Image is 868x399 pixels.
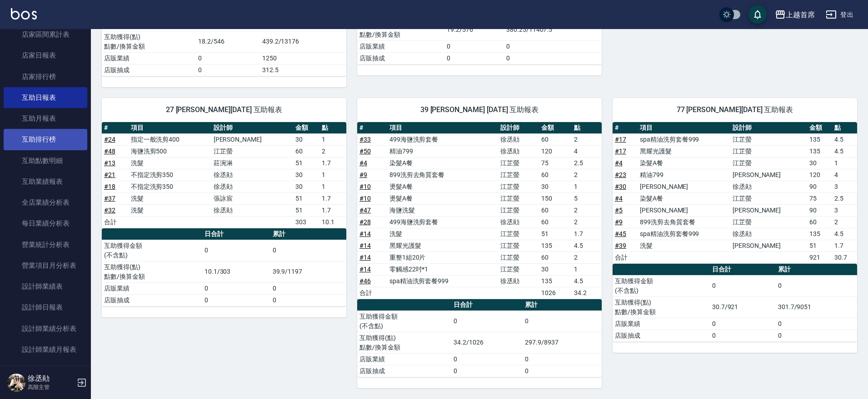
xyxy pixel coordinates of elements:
td: 19.2/576 [444,19,504,40]
td: 2 [572,216,602,228]
td: 899洗剪去角質套餐 [638,216,730,228]
td: 0 [504,52,602,64]
a: #21 [104,171,115,178]
td: 互助獲得(點) 點數/換算金額 [357,332,451,353]
td: [PERSON_NAME] [638,181,730,192]
a: #14 [359,230,371,237]
th: 設計師 [730,122,807,134]
td: 江芷螢 [730,157,807,169]
td: 0 [202,282,270,294]
td: 徐丞勛 [211,204,293,216]
td: 燙髮A餐 [387,192,498,204]
a: #28 [359,218,371,226]
td: 0 [710,275,776,296]
table: a dense table [357,299,602,377]
td: 30 [539,263,572,275]
td: 1250 [260,52,346,64]
td: 店販業績 [102,52,196,64]
a: 設計師業績表 [4,276,87,297]
td: 3 [832,204,857,216]
td: 30 [539,181,572,192]
td: 51 [293,204,320,216]
th: 金額 [293,122,320,134]
a: 設計師業績月報表 [4,339,87,360]
a: #4 [359,159,367,167]
table: a dense table [613,264,857,342]
td: 60 [807,216,832,228]
td: 0 [523,310,602,332]
td: 10.1/303 [202,261,270,282]
a: 店家排行榜 [4,66,87,87]
h5: 徐丞勛 [28,374,74,383]
td: 江芷螢 [498,204,539,216]
td: 互助獲得金額 (不含點) [357,310,451,332]
td: 江芷螢 [498,192,539,204]
td: 1 [319,181,346,192]
td: 51 [293,192,320,204]
td: 0 [444,52,504,64]
td: [PERSON_NAME] [638,204,730,216]
a: #4 [615,159,623,167]
th: 金額 [807,122,832,134]
td: 30 [293,181,320,192]
a: #48 [104,148,115,155]
td: 0 [710,318,776,330]
th: 日合計 [202,228,270,240]
td: 0 [776,318,857,330]
span: 77 [PERSON_NAME][DATE] 互助報表 [624,105,846,114]
td: 0 [202,294,270,306]
td: 439.2/13176 [260,31,346,52]
td: 90 [807,204,832,216]
td: 店販業績 [102,282,202,294]
td: 60 [539,133,572,145]
td: 135 [807,228,832,240]
td: 店販抽成 [357,52,444,64]
td: 徐丞勛 [730,228,807,240]
td: 互助獲得(點) 點數/換算金額 [357,19,444,40]
td: 莊涴淋 [211,157,293,169]
td: 0 [451,310,523,332]
td: 0 [202,240,270,261]
td: 18.2/546 [196,31,260,52]
a: 營業項目月分析表 [4,255,87,276]
img: Logo [11,8,37,20]
td: 4 [572,145,602,157]
td: 店販抽成 [102,294,202,306]
td: 120 [807,169,832,181]
td: 0 [451,353,523,365]
td: [PERSON_NAME] [730,169,807,181]
a: #18 [104,183,115,190]
td: 2 [572,133,602,145]
th: 項目 [129,122,211,134]
td: 不指定洗剪350 [129,169,211,181]
a: #24 [104,136,115,143]
td: 海鹽洗髮 [387,204,498,216]
td: 海鹽洗剪500 [129,145,211,157]
td: 染髮A餐 [638,192,730,204]
th: 日合計 [710,264,776,276]
td: 1 [319,169,346,181]
a: #13 [104,159,115,167]
td: 10.1 [319,216,346,228]
td: 2 [832,216,857,228]
td: 135 [807,133,832,145]
td: 297.9/8937 [523,332,602,353]
td: 江芷螢 [730,145,807,157]
td: 0 [270,240,346,261]
td: 0 [196,64,260,76]
td: 江芷螢 [498,228,539,240]
th: 累計 [270,228,346,240]
th: 設計師 [211,122,293,134]
td: 39.9/1197 [270,261,346,282]
td: 互助獲得(點) 點數/換算金額 [613,296,710,318]
a: 互助業績報表 [4,171,87,192]
td: [PERSON_NAME] [730,204,807,216]
th: 項目 [638,122,730,134]
img: Person [7,374,25,392]
td: [PERSON_NAME] [211,133,293,145]
table: a dense table [357,122,602,299]
td: 60 [539,216,572,228]
td: 店販抽成 [357,365,451,377]
td: 34.2/1026 [451,332,523,353]
a: #9 [359,171,367,178]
